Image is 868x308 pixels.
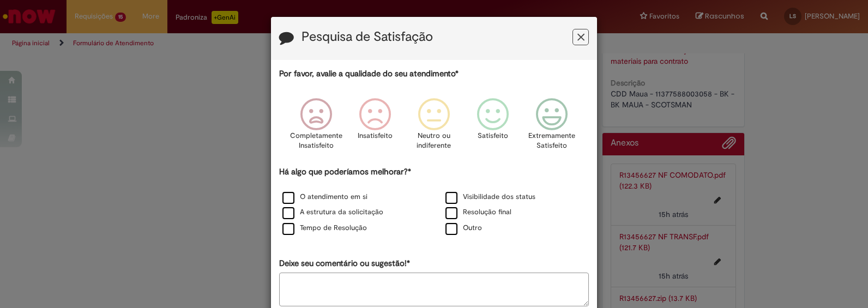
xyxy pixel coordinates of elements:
p: Completamente Insatisfeito [290,131,342,151]
label: Visibilidade dos status [445,192,535,202]
label: Resolução final [445,207,511,218]
p: Insatisfeito [358,131,393,141]
p: Neutro ou indiferente [414,131,454,151]
label: Outro [445,223,482,233]
label: Por favor, avalie a qualidade do seu atendimento* [279,68,459,80]
div: Extremamente Satisfeito [524,90,580,165]
label: Pesquisa de Satisfação [302,30,433,44]
div: Satisfeito [465,90,521,165]
p: Extremamente Satisfeito [528,131,575,151]
div: Neutro ou indiferente [406,90,462,165]
label: O atendimento em si [282,192,367,202]
p: Satisfeito [478,131,508,141]
div: Completamente Insatisfeito [288,90,343,165]
div: Insatisfeito [347,90,403,165]
label: Tempo de Resolução [282,223,367,233]
div: Há algo que poderíamos melhorar?* [279,166,589,237]
label: Deixe seu comentário ou sugestão!* [279,258,410,269]
label: A estrutura da solicitação [282,207,383,218]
